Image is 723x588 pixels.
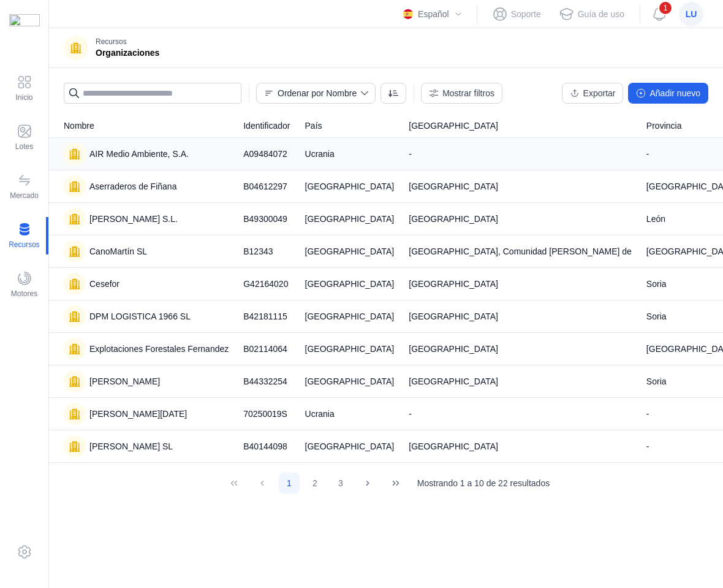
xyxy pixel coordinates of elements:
[384,473,407,494] button: Last Page
[305,310,395,323] div: [GEOGRAPHIC_DATA]
[305,148,335,160] div: Ucrania
[511,8,541,20] div: Soporte
[409,408,412,420] div: -
[398,3,467,25] div: Español
[305,473,325,494] button: Page 2
[305,245,395,258] div: [GEOGRAPHIC_DATA]
[11,289,37,299] div: Motores
[305,180,395,193] div: [GEOGRAPHIC_DATA]
[89,343,229,355] div: Explotaciones Forestales Fernandez
[562,83,624,104] button: Exportar
[89,440,173,452] div: [PERSON_NAME] SL
[10,191,39,200] div: Mercado
[243,148,287,160] div: A09484072
[686,8,697,20] span: lu
[243,408,287,420] div: 70250019S
[89,408,187,420] div: [PERSON_NAME][DATE]
[417,477,550,489] span: Mostrando 1 a 10 de 22 resultados
[89,245,147,258] div: CanoMartín SL
[409,245,632,258] div: [GEOGRAPHIC_DATA], Comunidad [PERSON_NAME] de
[646,310,667,323] div: Soria
[243,278,288,290] div: G42164020
[89,213,178,225] div: [PERSON_NAME] S.L.
[64,120,94,132] span: Nombre
[578,8,624,20] div: Guía de uso
[442,87,494,99] div: Mostrar filtros
[330,473,351,494] button: Page 3
[409,148,412,160] div: -
[649,87,700,99] div: Añadir nuevo
[243,375,287,388] div: B44332254
[89,278,119,290] div: Cesefor
[646,120,682,132] span: Provincia
[243,343,287,355] div: B02114064
[409,310,498,323] div: [GEOGRAPHIC_DATA]
[356,473,379,494] button: Next Page
[554,4,630,25] button: Guía de uso
[15,142,33,151] div: Lotes
[646,148,649,160] div: -
[409,440,498,452] div: [GEOGRAPHIC_DATA]
[646,213,665,225] div: León
[409,120,498,132] span: [GEOGRAPHIC_DATA]
[409,213,498,225] div: [GEOGRAPHIC_DATA]
[628,83,708,104] button: Añadir nuevo
[278,89,357,97] div: Ordenar por Nombre
[89,375,160,388] div: [PERSON_NAME]
[409,343,498,355] div: [GEOGRAPHIC_DATA]
[243,310,287,323] div: B42181115
[243,180,287,193] div: B04612297
[15,93,32,102] div: Inicio
[646,375,667,388] div: Soria
[305,343,395,355] div: [GEOGRAPHIC_DATA]
[89,148,189,160] div: AIR Medio Ambiente, S.A.
[257,83,360,103] span: Nombre
[646,408,649,420] div: -
[305,213,395,225] div: [GEOGRAPHIC_DATA]
[9,14,40,45] img: logoRight.svg
[305,120,322,132] span: País
[409,278,498,290] div: [GEOGRAPHIC_DATA]
[279,473,300,494] button: Page 1
[646,440,649,452] div: -
[243,120,290,132] span: Identificador
[96,47,159,59] div: Organizaciones
[409,180,498,193] div: [GEOGRAPHIC_DATA]
[583,87,616,99] div: Exportar
[487,4,547,25] button: Soporte
[243,440,287,452] div: B40144098
[96,37,127,47] div: Recursos
[421,83,502,104] button: Mostrar filtros
[305,278,395,290] div: [GEOGRAPHIC_DATA]
[658,1,673,15] span: 1
[243,245,273,258] div: B12343
[305,440,395,452] div: [GEOGRAPHIC_DATA]
[243,213,287,225] div: B49300049
[305,408,335,420] div: Ucrania
[409,375,498,388] div: [GEOGRAPHIC_DATA]
[89,310,191,323] div: DPM LOGISTICA 1966 SL
[646,278,667,290] div: Soria
[305,375,395,388] div: [GEOGRAPHIC_DATA]
[89,180,176,193] div: Aserraderos de Fiñana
